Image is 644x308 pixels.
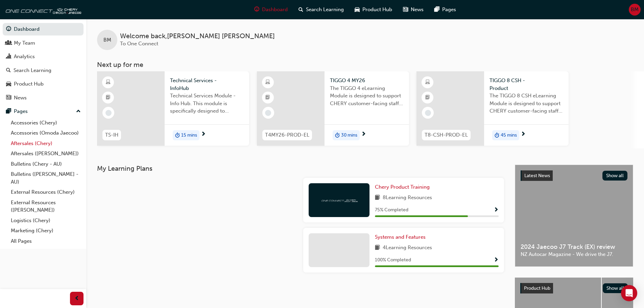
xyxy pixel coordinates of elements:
a: Accessories (Chery) [8,118,84,128]
button: Show all [603,283,628,293]
span: Show Progress [494,207,499,213]
a: Dashboard [3,23,84,35]
a: T8-CSH-PROD-ELTIGGO 8 CSH - ProductThe TIGGO 8 CSH eLearning Module is designed to support CHERY ... [416,71,569,146]
div: Product Hub [14,80,44,88]
span: 15 mins [181,132,197,139]
span: To One Connect [120,41,158,47]
a: Bulletins (Chery - AU) [8,159,84,169]
span: The TIGGO 8 CSH eLearning Module is designed to support CHERY customer-facing staff with the prod... [490,92,563,115]
span: Search Learning [306,6,344,14]
a: Latest NewsShow all2024 Jaecoo J7 Track (EX) reviewNZ Autocar Magazine - We drive the J7. [515,165,633,267]
img: oneconnect [3,3,81,16]
span: learningResourceType_ELEARNING-icon [265,78,270,87]
span: duration-icon [495,131,499,140]
a: Systems and Features [375,233,428,241]
div: News [14,94,27,102]
span: Systems and Features [375,234,426,240]
a: Product HubShow all [520,283,628,294]
h3: Next up for me [86,61,644,69]
a: Bulletins ([PERSON_NAME] - AU) [8,169,84,187]
span: Product Hub [524,285,550,291]
span: NZ Autocar Magazine - We drive the J7. [521,251,627,258]
span: prev-icon [74,294,79,303]
a: News [3,92,84,104]
span: car-icon [6,81,11,87]
span: search-icon [299,5,303,14]
a: news-iconNews [398,3,429,17]
span: 75 % Completed [375,206,408,214]
span: booktick-icon [106,93,111,102]
a: External Resources (Chery) [8,187,84,197]
span: duration-icon [175,131,180,140]
span: duration-icon [335,131,340,140]
button: Show Progress [494,256,499,264]
span: learningRecordVerb_NONE-icon [425,110,431,116]
button: Show Progress [494,206,499,214]
a: External Resources ([PERSON_NAME]) [8,197,84,215]
span: chart-icon [6,54,11,60]
a: Product Hub [3,78,84,90]
span: 4 Learning Resources [383,244,432,252]
span: search-icon [6,68,11,74]
a: pages-iconPages [429,3,461,17]
span: pages-icon [434,5,439,14]
span: booktick-icon [425,93,430,102]
span: next-icon [521,132,526,138]
span: The TIGGO 4 eLearning Module is designed to support CHERY customer-facing staff with the product ... [330,85,404,108]
span: learningResourceType_ELEARNING-icon [425,78,430,87]
span: Latest News [524,173,550,179]
span: Dashboard [262,6,288,14]
a: car-iconProduct Hub [349,3,398,17]
span: News [411,6,424,14]
span: TIGGO 8 CSH - Product [490,77,563,92]
a: TS-IHTechnical Services - InfoHubTechnical Services Module - Info Hub. This module is specificall... [97,71,249,146]
span: book-icon [375,194,380,202]
span: pages-icon [6,109,11,115]
span: next-icon [201,132,206,138]
span: 2024 Jaecoo J7 Track (EX) review [521,243,627,251]
span: guage-icon [6,26,11,32]
a: All Pages [8,236,84,246]
a: Aftersales ([PERSON_NAME]) [8,148,84,159]
div: Pages [14,108,28,115]
span: Show Progress [494,257,499,263]
div: Analytics [14,53,35,61]
span: Pages [442,6,456,14]
a: My Team [3,37,84,49]
span: Technical Services - InfoHub [170,77,244,92]
span: booktick-icon [265,93,270,102]
span: learningRecordVerb_NONE-icon [265,110,271,116]
span: learningResourceType_ELEARNING-icon [106,78,111,87]
span: Product Hub [362,6,392,14]
span: Technical Services Module - Info Hub. This module is specifically designed to address the require... [170,92,244,115]
a: Marketing (Chery) [8,226,84,236]
span: T8-CSH-PROD-EL [425,131,468,139]
h3: My Learning Plans [97,165,504,172]
span: guage-icon [254,5,259,14]
button: BM [629,4,641,16]
a: Search Learning [3,64,84,77]
span: TIGGO 4 MY26 [330,77,404,85]
button: Show all [602,171,628,181]
a: search-iconSearch Learning [293,3,349,17]
span: 45 mins [501,132,517,139]
span: 8 Learning Resources [383,194,432,202]
span: 100 % Completed [375,256,411,264]
span: Chery Product Training [375,184,430,190]
a: Latest NewsShow all [521,170,627,181]
span: news-icon [403,5,408,14]
a: Aftersales (Chery) [8,138,84,149]
span: TS-IH [105,131,118,139]
span: BM [631,6,639,14]
div: My Team [14,39,35,47]
a: Chery Product Training [375,183,432,191]
span: T4MY26-PROD-EL [265,131,309,139]
a: T4MY26-PROD-ELTIGGO 4 MY26The TIGGO 4 eLearning Module is designed to support CHERY customer-faci... [257,71,409,146]
a: Analytics [3,50,84,63]
button: Pages [3,105,84,118]
button: DashboardMy TeamAnalyticsSearch LearningProduct HubNews [3,22,84,105]
span: car-icon [355,5,360,14]
span: 30 mins [341,132,357,139]
span: news-icon [6,95,11,101]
